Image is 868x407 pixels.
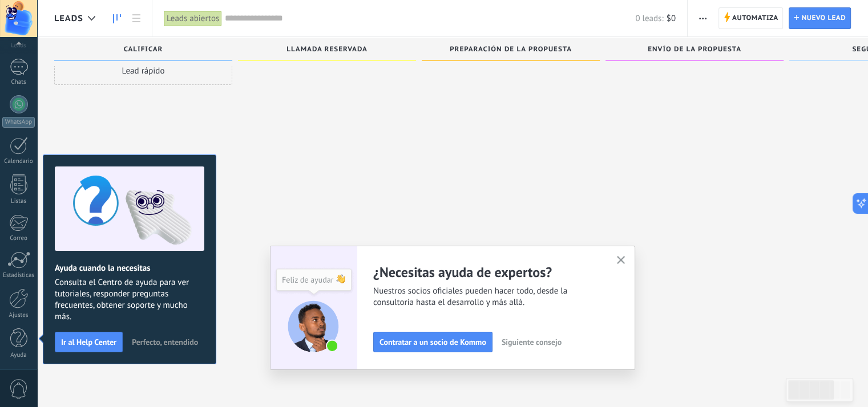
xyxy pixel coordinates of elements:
[107,7,127,30] a: Leads
[373,332,492,352] button: Contratar a un socio de Kommo
[695,7,711,29] button: Más
[2,235,35,242] div: Correo
[55,277,204,323] span: Consulta el Centro de ayuda para ver tutoriales, responder preguntas frecuentes, obtener soporte ...
[635,13,663,24] span: 0 leads:
[718,7,784,29] a: Automatiza
[54,13,83,24] span: Leads
[2,117,35,128] div: WhatsApp
[55,332,123,352] button: Ir al Help Center
[380,338,486,346] span: Contratar a un socio de Kommo
[667,13,676,24] span: $0
[732,8,778,29] span: Automatiza
[61,338,116,346] span: Ir al Help Center
[124,46,163,54] span: Calificar
[801,8,846,29] span: Nuevo lead
[648,46,741,54] span: Envío de la propuesta
[611,46,778,55] div: Envío de la propuesta
[2,272,35,279] div: Estadísticas
[164,10,222,27] div: Leads abiertos
[127,7,146,30] a: Lista
[2,198,35,205] div: Listas
[2,79,35,86] div: Chats
[2,352,35,359] div: Ayuda
[2,158,35,165] div: Calendario
[54,56,232,85] div: Lead rápido
[450,46,572,54] span: Preparación de la propuesta
[60,46,227,55] div: Calificar
[127,333,203,351] button: Perfecto, entendido
[55,263,204,274] h2: Ayuda cuando la necesitas
[496,333,567,351] button: Siguiente consejo
[132,338,198,346] span: Perfecto, entendido
[286,46,368,54] span: Llamada reservada
[244,46,410,55] div: Llamada reservada
[427,46,594,55] div: Preparación de la propuesta
[502,338,562,346] span: Siguiente consejo
[373,263,603,281] h2: ¿Necesitas ayuda de expertos?
[373,286,603,308] span: Nuestros socios oficiales pueden hacer todo, desde la consultoría hasta el desarrollo y más allá.
[2,312,35,319] div: Ajustes
[789,7,851,29] a: Nuevo lead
